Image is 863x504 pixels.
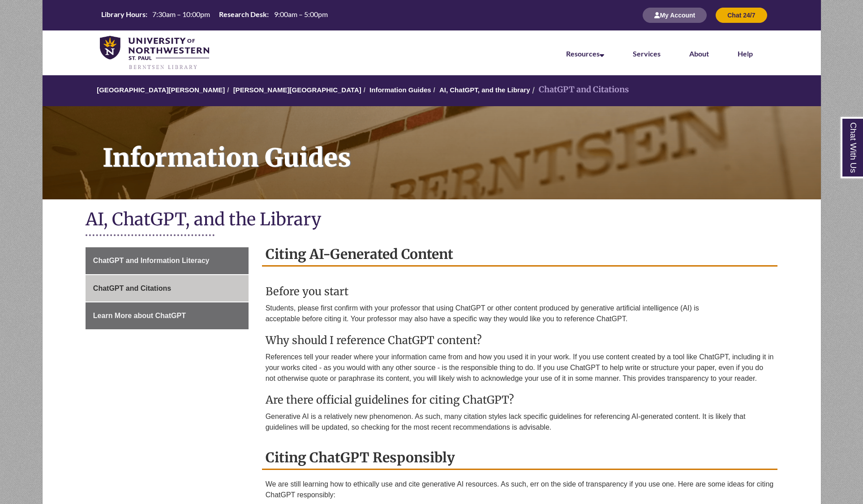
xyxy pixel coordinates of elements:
p: Generative AI is a relatively new phenomenon. As such, many citation styles lack specific guideli... [266,411,774,433]
span: ChatGPT and Information Literacy [93,257,210,264]
a: [PERSON_NAME][GEOGRAPHIC_DATA] [233,86,361,94]
h2: Citing AI-Generated Content [262,243,777,267]
a: ChatGPT and Citations [86,275,249,302]
a: ChatGPT and Information Literacy [86,247,249,274]
h1: AI, ChatGPT, and the Library [86,208,777,232]
th: Research Desk: [215,9,270,19]
h3: Are there official guidelines for citing ChatGPT? [266,393,774,407]
h3: Why should I reference ChatGPT content? [266,333,774,347]
a: [GEOGRAPHIC_DATA][PERSON_NAME] [97,86,225,94]
th: Library Hours: [98,9,149,19]
h2: Citing ChatGPT Responsibly [262,446,777,470]
img: UNWSP Library Logo [100,36,210,71]
p: References tell your reader where your information came from and how you used it in your work. If... [266,352,774,384]
a: Learn More about ChatGPT [86,302,249,329]
a: My Account [643,11,707,19]
a: About [689,49,709,58]
a: Services [633,49,661,58]
a: Resources [566,49,604,58]
table: Hours Today [98,9,331,21]
span: Learn More about ChatGPT [93,312,186,319]
span: 7:30am – 10:00pm [152,10,210,18]
span: 9:00am – 5:00pm [274,10,328,18]
a: Information Guides [369,86,431,94]
a: Information Guides [43,106,821,199]
p: Students, please first confirm with your professor that using ChatGPT or other content produced b... [266,303,774,324]
a: Chat 24/7 [716,11,767,19]
h3: Before you start [266,284,774,298]
h1: Information Guides [93,106,821,188]
a: Help [738,49,753,58]
span: ChatGPT and Citations [93,284,171,292]
p: We are still learning how to ethically use and cite generative AI resources. As such, err on the ... [266,479,774,500]
a: Hours Today [98,9,331,22]
div: Guide Page Menu [86,247,249,329]
button: Chat 24/7 [716,8,767,23]
button: My Account [643,8,707,23]
li: ChatGPT and Citations [530,83,629,96]
a: AI, ChatGPT, and the Library [439,86,530,94]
